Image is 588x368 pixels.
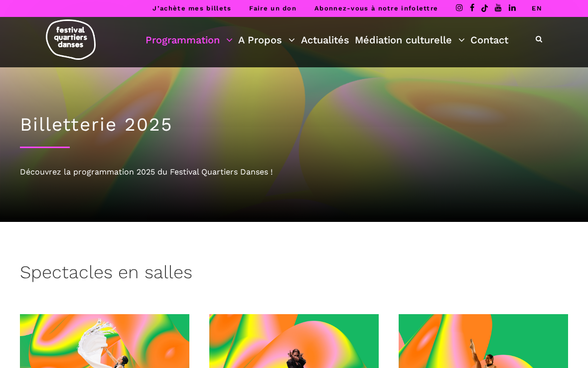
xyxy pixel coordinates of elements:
a: J’achète mes billets [152,4,231,12]
a: Faire un don [249,4,296,12]
a: A Propos [238,31,295,48]
div: Découvrez la programmation 2025 du Festival Quartiers Danses ! [20,166,568,179]
h3: Spectacles en salles [20,262,192,287]
a: Médiation culturelle [355,31,465,48]
a: Actualités [301,31,349,48]
a: Programmation [146,31,233,48]
img: logo-fqd-med [46,19,96,60]
a: Contact [470,31,508,48]
h1: Billetterie 2025 [20,114,568,136]
a: EN [532,4,542,12]
a: Abonnez-vous à notre infolettre [314,4,438,12]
